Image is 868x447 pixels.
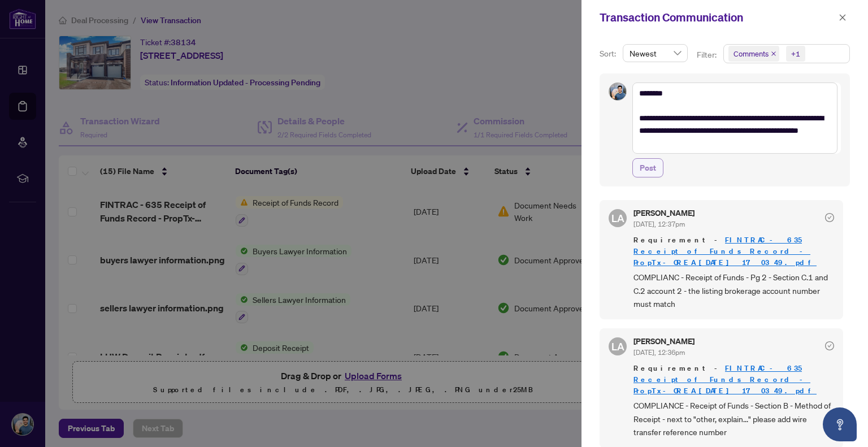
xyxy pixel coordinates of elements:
span: [DATE], 12:36pm [633,348,685,357]
a: FINTRAC - 635 Receipt of Funds Record - PropTx-OREA_[DATE] 17_03_49.pdf [633,235,817,267]
span: LA [611,210,624,226]
div: +1 [791,48,800,59]
h5: [PERSON_NAME] [633,209,695,217]
span: check-circle [825,213,834,222]
h5: [PERSON_NAME] [633,337,695,345]
div: Transaction Communication [600,9,835,26]
span: check-circle [825,341,834,350]
img: Profile Icon [609,83,626,100]
span: Comments [728,46,779,62]
span: close [771,51,776,57]
p: Sort: [600,47,618,60]
span: COMPLIANCE - Receipt of Funds - Section B - Method of Receipt - next to "other, explain..." pleas... [633,399,834,439]
span: Requirement - [633,363,834,397]
span: [DATE], 12:37pm [633,220,685,228]
span: close [839,14,847,21]
button: Open asap [823,407,857,441]
p: Filter: [697,49,718,61]
span: COMPLIANC - Receipt of Funds - Pg 2 - Section C.1 and C.2 account 2 - the listing brokerage accou... [633,271,834,310]
button: Post [632,158,663,177]
span: Requirement - [633,235,834,268]
a: FINTRAC - 635 Receipt of Funds Record - PropTx-OREA_[DATE] 17_03_49.pdf [633,363,817,396]
span: Newest [630,45,681,62]
span: Comments [734,48,769,59]
span: LA [611,338,624,354]
span: Post [640,159,656,177]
